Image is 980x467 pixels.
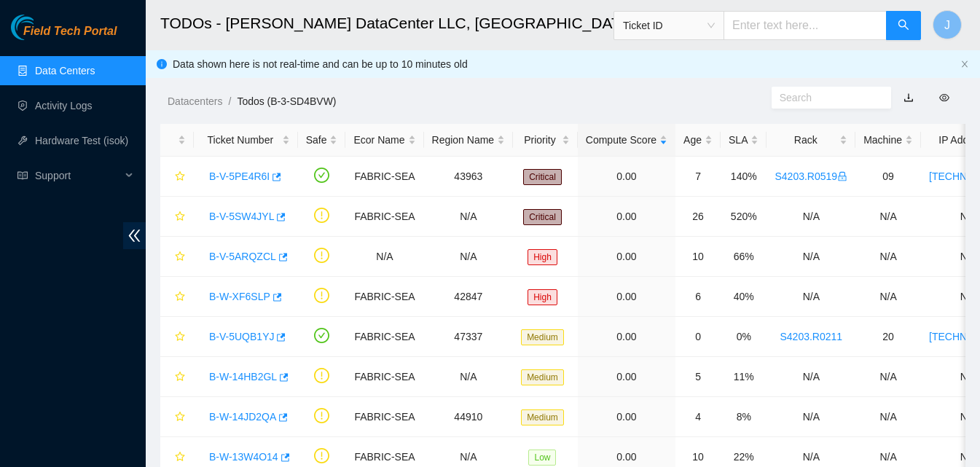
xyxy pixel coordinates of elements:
[175,331,185,343] span: star
[578,237,675,277] td: 0.00
[721,397,767,437] td: 8%
[767,237,855,277] td: N/A
[944,16,950,34] span: J
[237,95,336,107] a: Todos (B-3-SD4BVW)
[345,277,423,317] td: FABRIC-SEA
[175,211,185,223] span: star
[855,157,921,197] td: 09
[209,331,274,342] a: B-V-5UQB1YJ
[424,397,514,437] td: 44910
[314,208,329,223] span: exclamation-circle
[209,251,276,262] a: B-V-5ARQZCL
[314,248,329,263] span: exclamation-circle
[228,95,231,107] span: /
[209,451,278,463] a: B-W-13W4O14
[168,285,186,308] button: star
[528,289,557,305] span: High
[578,357,675,397] td: 0.00
[345,157,423,197] td: FABRIC-SEA
[721,317,767,357] td: 0%
[855,317,921,357] td: 20
[578,197,675,237] td: 0.00
[767,197,855,237] td: N/A
[345,357,423,397] td: FABRIC-SEA
[168,165,186,188] button: star
[721,277,767,317] td: 40%
[424,157,514,197] td: 43963
[721,157,767,197] td: 140%
[523,169,562,185] span: Critical
[521,369,564,385] span: Medium
[893,86,925,109] button: download
[11,26,117,45] a: Akamai TechnologiesField Tech Portal
[939,93,949,103] span: eye
[675,317,721,357] td: 0
[314,328,329,343] span: check-circle
[623,15,715,36] span: Ticket ID
[578,317,675,357] td: 0.00
[721,237,767,277] td: 66%
[314,368,329,383] span: exclamation-circle
[528,450,556,466] span: Low
[721,197,767,237] td: 520%
[123,222,146,249] span: double-left
[960,60,969,69] button: close
[175,291,185,303] span: star
[23,25,117,39] span: Field Tech Portal
[35,161,121,190] span: Support
[209,411,276,423] a: B-W-14JD2QA
[345,317,423,357] td: FABRIC-SEA
[345,197,423,237] td: FABRIC-SEA
[855,197,921,237] td: N/A
[855,357,921,397] td: N/A
[314,288,329,303] span: exclamation-circle
[345,237,423,277] td: N/A
[314,448,329,463] span: exclamation-circle
[855,237,921,277] td: N/A
[767,397,855,437] td: N/A
[675,197,721,237] td: 26
[17,170,28,181] span: read
[898,19,909,33] span: search
[724,11,887,40] input: Enter text here...
[168,325,186,348] button: star
[675,277,721,317] td: 6
[903,92,914,103] a: download
[35,135,128,146] a: Hardware Test (isok)
[424,277,514,317] td: 42847
[424,197,514,237] td: N/A
[168,95,222,107] a: Datacenters
[767,357,855,397] td: N/A
[314,408,329,423] span: exclamation-circle
[721,357,767,397] td: 11%
[780,331,842,342] a: S4203.R0211
[175,452,185,463] span: star
[578,157,675,197] td: 0.00
[521,409,564,425] span: Medium
[675,357,721,397] td: 5
[209,371,277,382] a: B-W-14HB2GL
[675,157,721,197] td: 7
[168,405,186,428] button: star
[837,171,847,181] span: lock
[775,170,847,182] a: S4203.R0519lock
[168,365,186,388] button: star
[35,100,93,111] a: Activity Logs
[175,412,185,423] span: star
[424,357,514,397] td: N/A
[528,249,557,265] span: High
[209,211,274,222] a: B-V-5SW4JYL
[578,397,675,437] td: 0.00
[675,237,721,277] td: 10
[314,168,329,183] span: check-circle
[11,15,74,40] img: Akamai Technologies
[209,291,270,302] a: B-W-XF6SLP
[523,209,562,225] span: Critical
[175,171,185,183] span: star
[35,65,95,76] a: Data Centers
[855,277,921,317] td: N/A
[175,251,185,263] span: star
[675,397,721,437] td: 4
[209,170,270,182] a: B-V-5PE4R6I
[424,317,514,357] td: 47337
